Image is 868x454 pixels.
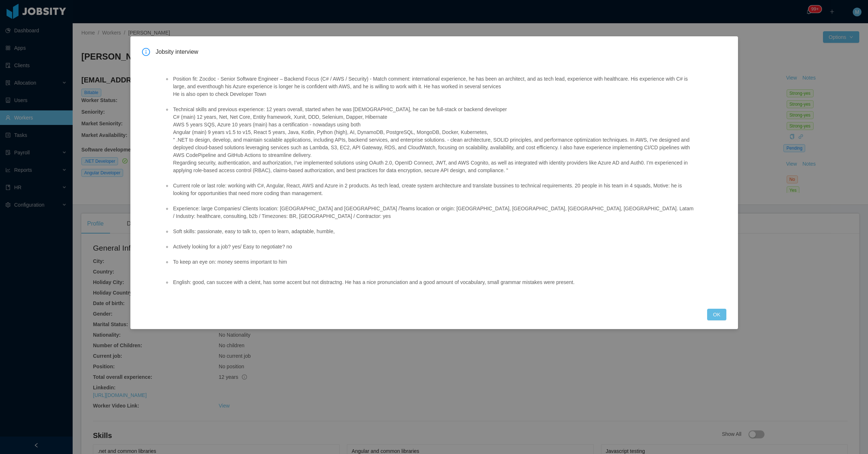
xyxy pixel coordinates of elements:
[172,182,694,197] li: Current role or last role: working with C#, Angular, React, AWS and Azure in 2 products. As tech ...
[172,75,694,98] li: Position fit: Zocdoc - Senior Software Engineer – Backend Focus (C# / AWS / Security) - Match com...
[142,48,150,56] i: icon: info-circle
[156,48,726,56] span: Jobsity interview
[172,228,694,235] li: Soft skills: passionate, easy to talk to, open to learn, adaptable, humble,
[172,205,694,220] li: Experience: large Companies/ Clients location: [GEOGRAPHIC_DATA] and [GEOGRAPHIC_DATA] /Teams loc...
[707,309,726,320] button: OK
[172,258,694,266] li: To keep an eye on: money seems important to him
[172,106,694,174] li: Technical skills and previous experience: 12 years overall, started when he was [DEMOGRAPHIC_DATA...
[172,279,694,286] li: English: good, can succee with a cleint, has some accent but not distractng. He has a nice pronun...
[172,243,694,251] li: Actively looking for a job? yes/ Easy to negotiate? no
